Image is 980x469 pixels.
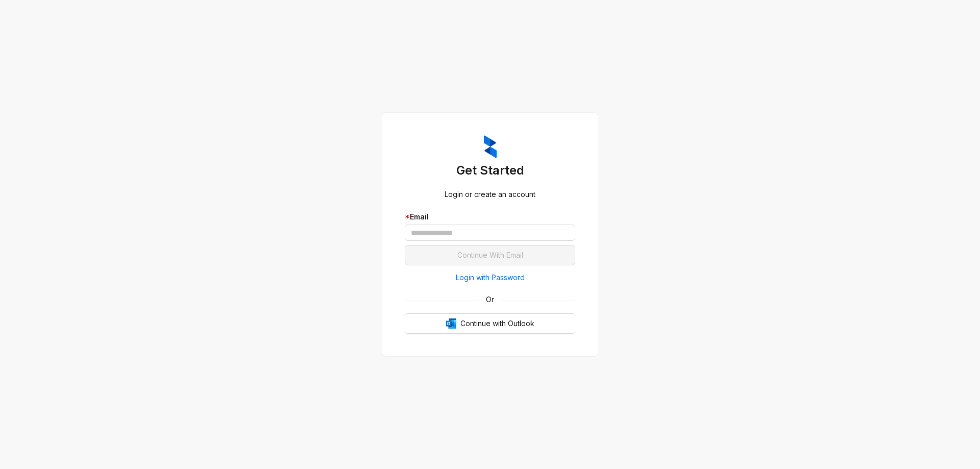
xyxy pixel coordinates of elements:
[405,162,575,179] h3: Get Started
[405,245,575,265] button: Continue With Email
[405,211,575,223] div: Email
[405,189,575,200] div: Login or create an account
[479,294,501,305] span: Or
[405,269,575,286] button: Login with Password
[460,318,534,329] span: Continue with Outlook
[446,318,456,329] img: Outlook
[405,313,575,334] button: OutlookContinue with Outlook
[456,272,525,283] span: Login with Password
[484,135,497,159] img: ZumaIcon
